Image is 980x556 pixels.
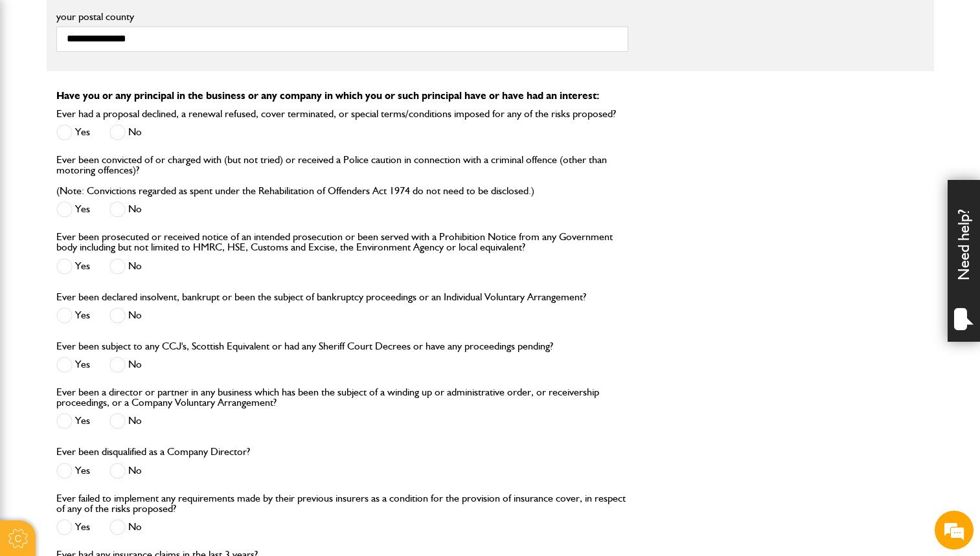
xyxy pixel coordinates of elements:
input: Enter your phone number [17,196,236,225]
label: Yes [56,519,90,535]
label: Ever been prosecuted or received notice of an intended prosecution or been served with a Prohibit... [56,232,628,252]
label: Yes [56,357,90,373]
label: Yes [56,124,90,140]
label: No [109,463,142,479]
input: Enter your last name [17,120,236,148]
div: Minimize live chat window [212,6,244,38]
label: Ever been a director or partner in any business which has been the subject of a winding up or adm... [56,387,628,408]
label: Yes [56,307,90,324]
label: Ever been declared insolvent, bankrupt or been the subject of bankruptcy proceedings or an Indivi... [56,292,586,302]
label: No [109,519,142,535]
div: Need help? [948,180,980,342]
div: Chat with us now [67,72,218,89]
label: No [109,124,142,140]
label: Ever been convicted of or charged with (but not tried) or received a Police caution in connection... [56,155,628,196]
label: Ever been disqualified as a Company Director? [56,447,250,457]
input: Enter your email address [17,158,236,186]
label: Yes [56,463,90,479]
label: Yes [56,201,90,217]
label: Yes [56,413,90,429]
label: your postal county [56,12,628,22]
label: Ever had a proposal declined, a renewal refused, cover terminated, or special terms/conditions im... [56,109,616,119]
img: d_20077148190_company_1631870298795_20077148190 [22,72,54,90]
label: Ever failed to implement any requirements made by their previous insurers as a condition for the ... [56,493,628,514]
p: Have you or any principal in the business or any company in which you or such principal have or h... [56,91,924,101]
label: No [109,201,142,217]
label: No [109,307,142,324]
label: Yes [56,258,90,274]
label: No [109,357,142,373]
textarea: Type your message and hit 'Enter' [17,234,236,388]
label: Ever been subject to any CCJ's, Scottish Equivalent or had any Sheriff Court Decrees or have any ... [56,341,553,351]
em: Start Chat [176,399,235,416]
label: No [109,258,142,274]
label: No [109,413,142,429]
